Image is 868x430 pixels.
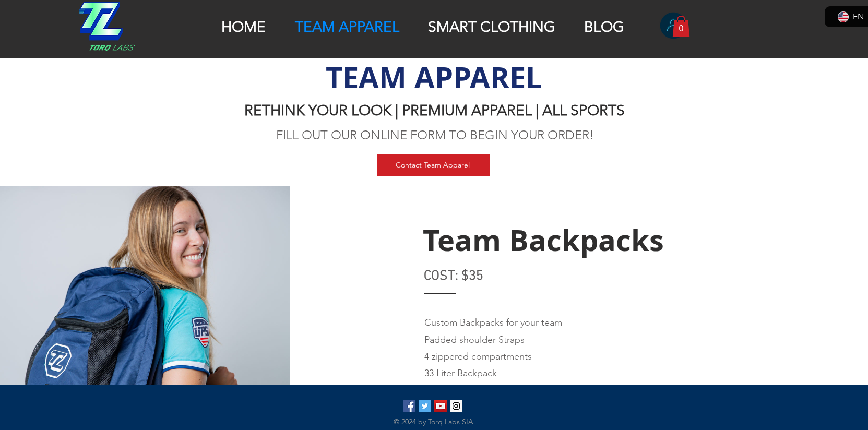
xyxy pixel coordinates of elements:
[244,102,625,119] span: RETHINK YOUR LOOK | PREMIUM APPAREL | ALL SPORTS
[377,154,490,176] a: Contact Team Apparel
[424,331,680,348] p: Padded shoulder Straps
[424,365,680,399] p: Lower compartment for Shoes or Ball
[679,23,683,33] text: 0
[403,400,415,412] img: Facebook Social Icon
[216,18,271,36] p: HOME
[424,314,680,331] p: Custom Backpacks for your team
[424,367,497,379] span: 33 Liter Backpack
[570,17,638,34] a: BLOG
[414,17,569,34] a: SMART CLOTHING
[396,160,470,170] span: Contact Team Apparel
[403,400,462,412] ul: Social Bar
[276,127,594,142] span: FILL OUT OUR ONLINE FORM TO BEGIN YOUR ORDER!
[326,57,542,98] span: TEAM APPAREL
[819,381,868,430] iframe: Wix Chat
[838,11,849,22] img: English
[434,400,447,412] img: YouTube Social Icon
[423,220,664,260] span: Team Backpacks
[290,18,405,36] p: TEAM APPAREL
[424,348,680,365] p: 4 zippered compartments
[423,18,561,36] p: SMART CLOTHING
[79,2,135,51] img: TRANSPARENT TORQ LOGO.png
[853,11,864,22] div: EN
[207,17,280,34] a: HOME
[394,417,473,426] span: © 2024 by Torq Labs SIA
[207,17,638,34] nav: Site
[281,17,413,34] a: TEAM APPAREL
[424,268,483,284] span: COST: $35
[672,16,690,37] a: Cart with 0 items
[450,400,462,412] img: Torq_Labs Instagram
[419,400,431,412] img: Twitter Social Icon
[579,18,629,36] p: BLOG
